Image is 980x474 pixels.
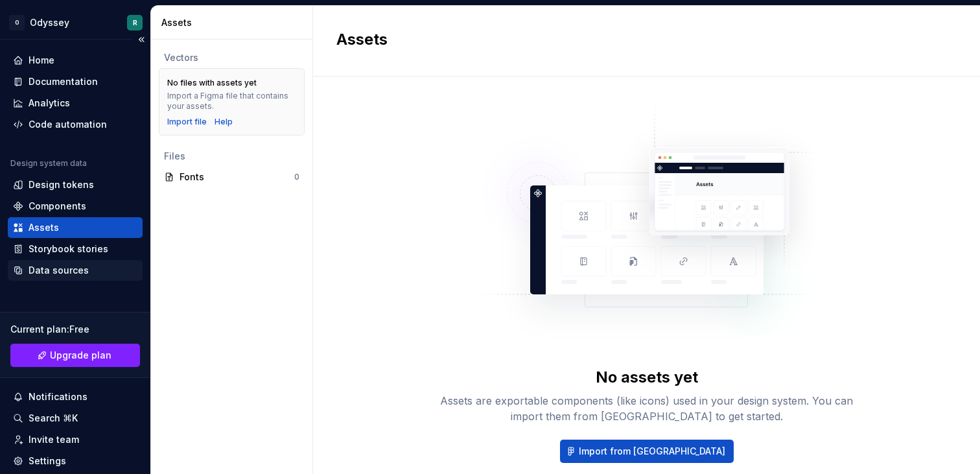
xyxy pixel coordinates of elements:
[8,196,143,217] a: Components
[8,114,143,135] a: Code automation
[10,344,140,367] button: Upgrade plan
[215,117,233,127] a: Help
[29,264,89,277] div: Data sources
[29,200,86,213] div: Components
[9,15,25,30] div: O
[29,412,78,425] div: Search ⌘K
[8,429,143,450] a: Invite team
[29,75,98,88] div: Documentation
[8,71,143,92] a: Documentation
[164,51,299,64] div: Vectors
[10,158,87,169] div: Design system data
[180,171,294,184] div: Fonts
[133,18,137,28] div: R
[8,408,143,429] button: Search ⌘K
[167,117,207,127] button: Import file
[29,243,108,255] div: Storybook stories
[167,91,296,112] div: Import a Figma file that contains your assets.
[29,178,94,191] div: Design tokens
[8,93,143,113] a: Analytics
[50,349,111,362] span: Upgrade plan
[29,221,59,234] div: Assets
[336,29,941,50] h2: Assets
[8,217,143,238] a: Assets
[29,54,54,67] div: Home
[164,150,299,163] div: Files
[167,78,257,88] div: No files with assets yet
[29,97,70,110] div: Analytics
[294,172,299,182] div: 0
[29,433,79,446] div: Invite team
[8,260,143,281] a: Data sources
[132,30,150,49] button: Collapse sidebar
[439,393,854,424] div: Assets are exportable components (like icons) used in your design system. You can import them fro...
[579,445,725,458] span: Import from [GEOGRAPHIC_DATA]
[560,440,734,463] button: Import from [GEOGRAPHIC_DATA]
[159,167,305,187] a: Fonts0
[29,118,107,131] div: Code automation
[8,174,143,195] a: Design tokens
[596,367,698,388] div: No assets yet
[30,16,69,29] div: Odyssey
[29,455,66,468] div: Settings
[8,386,143,407] button: Notifications
[10,323,140,336] div: Current plan : Free
[161,16,307,29] div: Assets
[29,390,87,403] div: Notifications
[3,8,148,36] button: OOdysseyR
[8,50,143,71] a: Home
[8,451,143,471] a: Settings
[8,239,143,259] a: Storybook stories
